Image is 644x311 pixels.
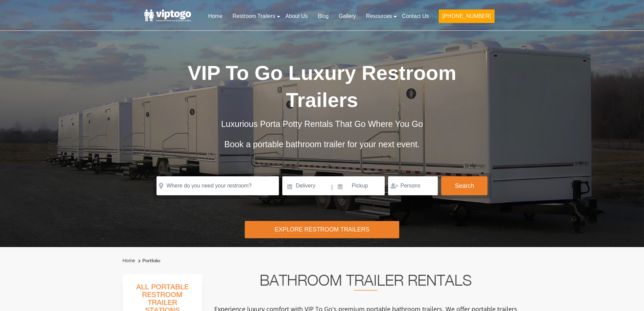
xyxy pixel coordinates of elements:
a: Contact Us [397,9,434,24]
li: Portfolio [137,257,160,265]
a: Home [123,258,135,263]
span: | [331,176,333,198]
button: Search [441,176,487,195]
a: Blog [313,9,334,24]
a: Resources [361,9,397,24]
input: Delivery [282,176,331,195]
a: About Us [280,9,313,24]
a: [PHONE_NUMBER] [434,9,499,27]
input: Persons [388,176,438,195]
a: Home [203,9,228,24]
div: Explore Restroom Trailers [245,221,399,238]
input: Pickup [334,176,385,195]
span: Luxurious Porta Potty Rentals That Go Where You Go [221,119,423,129]
h2: Bathroom Trailer Rentals [211,274,520,291]
input: Where do you need your restroom? [157,176,279,195]
a: Restroom Trailers [228,9,280,24]
a: Gallery [334,9,361,24]
button: [PHONE_NUMBER] [439,9,494,23]
span: VIP To Go Luxury Restroom Trailers [188,62,456,111]
span: Book a portable bathroom trailer for your next event. [224,139,420,149]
